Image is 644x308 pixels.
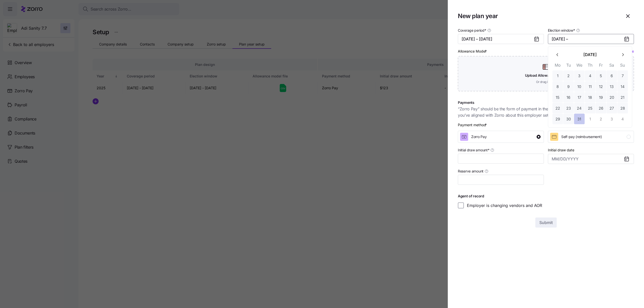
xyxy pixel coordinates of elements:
button: 9 December 2025 [563,81,574,92]
span: Reserve amount [458,169,484,174]
button: 23 December 2025 [563,103,574,113]
label: Employer is changing vendors and AOR [464,202,542,208]
span: Submit [539,219,553,226]
button: 4 January 2026 [617,114,628,124]
th: Th [585,62,595,70]
button: 2 December 2025 [563,70,574,81]
button: 10 December 2025 [574,81,585,92]
button: 5 December 2025 [596,70,606,81]
button: [DATE] – [548,34,634,44]
th: We [574,62,585,70]
button: 21 December 2025 [617,92,628,103]
th: Tu [563,62,574,70]
span: “Zorro Pay” should be the form of payment in the majority of cases. Choose “Self-pay” only if you... [458,106,634,118]
button: 4 December 2025 [585,70,595,81]
button: [DATE] [563,49,617,60]
button: 18 December 2025 [585,92,595,103]
button: [DATE] – [DATE] [458,34,544,44]
button: 24 December 2025 [574,103,585,113]
button: 27 December 2025 [607,103,617,113]
button: 16 December 2025 [563,92,574,103]
button: 11 December 2025 [585,81,595,92]
button: 1 December 2025 [552,70,563,81]
div: Payment method [458,122,488,128]
button: 6 December 2025 [607,70,617,81]
button: 3 December 2025 [574,70,585,81]
label: Initial draw date [548,147,574,153]
button: 15 December 2025 [552,92,563,103]
input: MM/DD/YYYY [548,154,634,164]
label: Allowance Model [458,49,488,54]
button: 26 December 2025 [596,103,606,113]
span: Election window * [548,28,575,33]
button: 14 December 2025 [617,81,628,92]
span: Coverage period * [458,28,486,33]
button: 7 December 2025 [617,70,628,81]
button: 20 December 2025 [607,92,617,103]
button: Submit [535,217,557,228]
h1: Agent of record [458,194,634,198]
button: 17 December 2025 [574,92,585,103]
button: 1 January 2026 [585,114,595,124]
th: Fr [595,62,606,70]
button: 19 December 2025 [596,92,606,103]
th: Sa [606,62,617,70]
button: 12 December 2025 [596,81,606,92]
button: 3 January 2026 [607,114,617,124]
button: 28 December 2025 [617,103,628,113]
span: Zorro Pay [471,134,487,139]
span: Initial draw amount * [458,148,489,153]
span: Self-pay (reimbursement) [561,134,602,139]
h1: Payments [458,100,634,105]
button: 13 December 2025 [607,81,617,92]
button: 8 December 2025 [552,81,563,92]
button: 30 December 2025 [563,114,574,124]
button: 31 December 2025 [574,114,585,124]
button: 29 December 2025 [552,114,563,124]
button: 2 January 2026 [596,114,606,124]
button: 22 December 2025 [552,103,563,113]
th: Mo [552,62,563,70]
h1: New plan year [458,12,618,20]
button: 25 December 2025 [585,103,595,113]
th: Su [617,62,628,70]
